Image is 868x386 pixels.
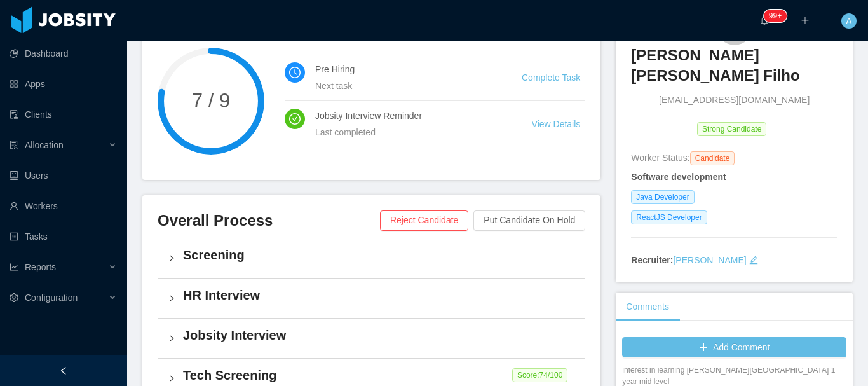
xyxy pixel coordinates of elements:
span: 7 / 9 [158,91,264,111]
span: Java Developer [631,190,694,204]
h4: Tech Screening [183,366,575,384]
h3: [PERSON_NAME] [PERSON_NAME] Filho [631,45,837,86]
i: icon: plus [801,16,810,25]
div: Last completed [315,125,501,139]
span: Configuration [25,293,78,303]
button: icon: plusAdd Comment [622,337,846,357]
button: Put Candidate On Hold [473,210,585,231]
span: A [846,13,851,29]
a: icon: profileTasks [10,224,117,249]
div: icon: rightScreening [158,238,585,278]
div: icon: rightJobsity Interview [158,319,585,358]
i: icon: right [168,375,175,382]
span: Worker Status: [631,153,689,163]
h3: Overall Process [158,210,380,231]
div: Next task [315,79,491,93]
span: Score: 74 /100 [512,368,567,382]
h4: HR Interview [183,286,575,304]
i: icon: right [168,334,175,342]
a: icon: robotUsers [10,163,117,188]
a: icon: appstoreApps [10,71,117,97]
span: Strong Candidate [697,122,766,136]
i: icon: solution [10,141,18,149]
strong: Recruiter: [631,255,673,265]
i: icon: clock-circle [289,67,301,78]
a: Complete Task [522,72,580,83]
strong: Software development [631,172,726,182]
sup: 157 [764,10,787,22]
i: icon: setting [10,293,18,302]
h4: Jobsity Interview [183,326,575,344]
a: icon: auditClients [10,102,117,127]
i: icon: check-circle [289,113,301,125]
a: [PERSON_NAME] [PERSON_NAME] Filho [631,45,837,94]
button: Reject Candidate [380,210,468,231]
a: icon: userWorkers [10,193,117,219]
a: [PERSON_NAME] [673,255,746,265]
i: icon: bell [760,16,769,25]
div: Comments [616,293,679,321]
span: Allocation [25,140,64,150]
h4: Jobsity Interview Reminder [315,109,501,123]
i: icon: right [168,294,175,302]
span: Reports [25,262,56,272]
span: [EMAIL_ADDRESS][DOMAIN_NAME] [659,93,810,107]
h4: Pre Hiring [315,62,491,76]
span: ReactJS Developer [631,210,707,224]
a: icon: pie-chartDashboard [10,41,117,66]
i: icon: edit [749,256,758,265]
a: View Details [532,119,581,129]
i: icon: right [168,254,175,262]
span: Candidate [690,151,735,165]
h4: Screening [183,246,575,264]
div: icon: rightHR Interview [158,279,585,318]
i: icon: line-chart [10,263,18,272]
